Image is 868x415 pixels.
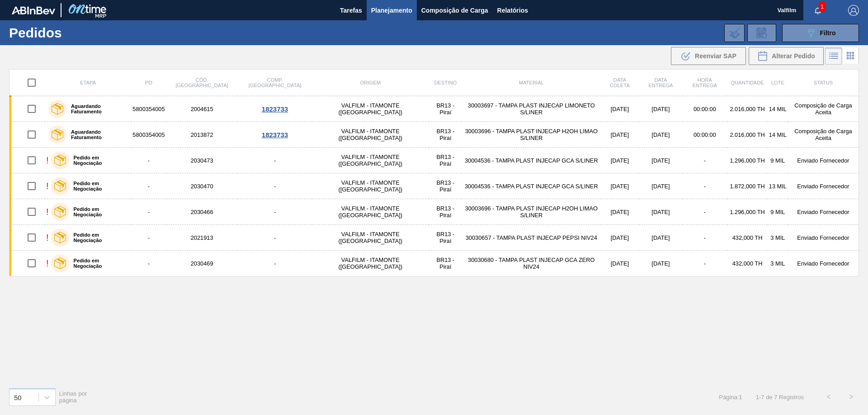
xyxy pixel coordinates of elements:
[434,80,457,85] span: Destino
[46,155,49,166] div: !
[312,173,429,199] td: VALFILM - ITAMONTE ([GEOGRAPHIC_DATA])
[69,155,128,166] label: Pedido em Negociação
[69,232,128,243] label: Pedido em Negociação
[695,52,736,60] span: Reenviar SAP
[312,96,429,122] td: VALFILM - ITAMONTE ([GEOGRAPHIC_DATA])
[462,122,600,148] td: 30003696 - TAMPA PLAST INJECAP H2OH LIMAO S/LINER
[66,129,127,140] label: Aguardando Faturamento
[610,77,630,88] span: Data coleta
[312,225,429,251] td: VALFILM - ITAMONTE ([GEOGRAPHIC_DATA])
[788,225,859,251] td: Enviado Fornecedor
[46,181,49,191] div: !
[9,28,144,38] h1: Pedidos
[727,173,767,199] td: 1.872,000 TH
[820,29,836,37] span: Filtro
[175,77,228,88] span: Cód. [GEOGRAPHIC_DATA]
[166,199,238,225] td: 2030466
[682,173,727,199] td: -
[462,199,600,225] td: 30003696 - TAMPA PLAST INJECAP H2OH LIMAO S/LINER
[768,96,788,122] td: 14 MIL
[727,122,767,148] td: 2.016,000 TH
[14,393,22,401] div: 50
[429,148,462,173] td: BR13 - Piraí
[782,24,859,42] button: Filtro
[9,96,859,122] a: Aguardando Faturamento58003540052004615VALFILM - ITAMONTE ([GEOGRAPHIC_DATA])BR13 - Piraí30003697...
[727,251,767,276] td: 432,000 TH
[648,77,673,88] span: Data entrega
[727,148,767,173] td: 1.296,000 TH
[519,80,544,85] span: Material
[639,96,683,122] td: [DATE]
[724,24,745,42] div: Importar Negociações dos Pedidos
[131,173,166,199] td: -
[462,173,600,199] td: 30004536 - TAMPA PLAST INJECAP GCA S/LINER
[166,173,238,199] td: 2030470
[840,386,863,408] button: >
[731,80,764,85] span: Quantidade
[166,148,238,173] td: 2030473
[312,199,429,225] td: VALFILM - ITAMONTE ([GEOGRAPHIC_DATA])
[312,251,429,276] td: VALFILM - ITAMONTE ([GEOGRAPHIC_DATA])
[825,47,842,65] div: Visão em Lista
[9,225,859,251] a: !Pedido em Negociação-2021913-VALFILM - ITAMONTE ([GEOGRAPHIC_DATA])BR13 - Piraí30030657 - TAMPA ...
[131,148,166,173] td: -
[9,148,859,173] a: !Pedido em Negociação-2030473-VALFILM - ITAMONTE ([GEOGRAPHIC_DATA])BR13 - Piraí30004536 - TAMPA ...
[312,148,429,173] td: VALFILM - ITAMONTE ([GEOGRAPHIC_DATA])
[682,148,727,173] td: -
[238,251,312,276] td: -
[639,173,683,199] td: [DATE]
[131,96,166,122] td: 5800354005
[768,148,788,173] td: 9 MIL
[238,225,312,251] td: -
[671,47,746,65] button: Reenviar SAP
[312,122,429,148] td: VALFILM - ITAMONTE ([GEOGRAPHIC_DATA])
[238,199,312,225] td: -
[131,225,166,251] td: -
[600,96,639,122] td: [DATE]
[768,173,788,199] td: 13 MIL
[682,251,727,276] td: -
[429,225,462,251] td: BR13 - Piraí
[429,122,462,148] td: BR13 - Piraí
[166,251,238,276] td: 2030469
[600,173,639,199] td: [DATE]
[842,47,859,65] div: Visão em Cards
[131,122,166,148] td: 5800354005
[771,80,784,85] span: Lote
[639,148,683,173] td: [DATE]
[421,5,488,16] span: Composição de Carga
[9,173,859,199] a: !Pedido em Negociação-2030470-VALFILM - ITAMONTE ([GEOGRAPHIC_DATA])BR13 - Piraí30004536 - TAMPA ...
[131,199,166,225] td: -
[727,225,767,251] td: 432,000 TH
[9,122,859,148] a: Aguardando Faturamento58003540052013872VALFILM - ITAMONTE ([GEOGRAPHIC_DATA])BR13 - Piraí30003696...
[462,225,600,251] td: 30030657 - TAMPA PLAST INJECAP PEPSI NIV24
[788,173,859,199] td: Enviado Fornecedor
[768,122,788,148] td: 14 MIL
[166,225,238,251] td: 2021913
[682,225,727,251] td: -
[600,148,639,173] td: [DATE]
[803,4,832,17] button: Notificações
[429,251,462,276] td: BR13 - Piraí
[238,148,312,173] td: -
[693,77,717,88] span: Hora Entrega
[682,199,727,225] td: -
[749,47,824,65] div: Alterar Pedido
[639,199,683,225] td: [DATE]
[768,251,788,276] td: 3 MIL
[600,225,639,251] td: [DATE]
[600,122,639,148] td: [DATE]
[429,96,462,122] td: BR13 - Piraí
[719,394,742,401] span: Página : 1
[429,199,462,225] td: BR13 - Piraí
[747,24,776,42] div: Solicitação de Revisão de Pedidos
[46,233,49,243] div: !
[80,80,96,85] span: Etapa
[497,5,528,16] span: Relatórios
[639,225,683,251] td: [DATE]
[788,251,859,276] td: Enviado Fornecedor
[12,6,55,14] img: TNhmsLtSVTkK8tSr43FrP2fwEKptu5GPRR3wAAAABJRU5ErkJggg==
[772,52,815,60] span: Alterar Pedido
[340,5,362,16] span: Tarefas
